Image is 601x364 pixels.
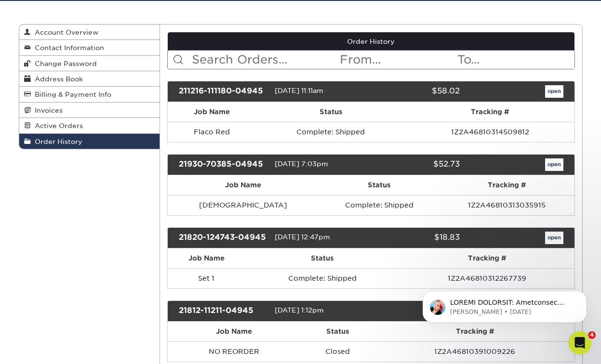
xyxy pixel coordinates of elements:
[19,87,160,102] a: Billing & Payment Info
[19,25,160,40] a: Account Overview
[168,268,245,288] td: Set 1
[545,232,563,244] a: open
[245,268,400,288] td: Complete: Shipped
[400,268,574,288] td: 1Z2A46810312267739
[172,305,275,317] div: 21812-11211-04945
[31,91,111,98] span: Billing & Payment Info
[31,122,83,130] span: Active Orders
[275,160,328,168] span: [DATE] 7:03pm
[245,248,400,268] th: Status
[168,175,319,195] th: Job Name
[172,158,275,171] div: 21930-70385-04945
[31,75,83,83] span: Address Book
[408,271,601,338] iframe: Intercom notifications message
[440,175,574,195] th: Tracking #
[19,40,160,55] a: Contact Information
[319,195,440,215] td: Complete: Shipped
[172,232,275,244] div: 21820-124743-04945
[375,341,574,362] td: 1Z2A46810391009226
[19,103,160,118] a: Invoices
[375,322,574,341] th: Tracking #
[19,134,160,149] a: Order History
[19,56,160,71] a: Change Password
[588,331,596,339] span: 4
[168,102,256,122] th: Job Name
[364,158,467,171] div: $52.73
[275,87,323,94] span: [DATE] 11:11am
[31,60,97,67] span: Change Password
[31,28,98,36] span: Account Overview
[364,305,467,317] div: $79.02
[19,118,160,133] a: Active Orders
[256,122,406,142] td: Complete: Shipped
[172,85,275,98] div: 211216-111180-04945
[168,322,300,341] th: Job Name
[19,71,160,87] a: Address Book
[31,44,104,52] span: Contact Information
[31,106,63,114] span: Invoices
[191,51,339,69] input: Search Orders...
[319,175,440,195] th: Status
[568,331,591,354] iframe: Intercom live chat
[168,195,319,215] td: [DEMOGRAPHIC_DATA]
[364,85,467,98] div: $58.02
[256,102,406,122] th: Status
[168,32,574,51] a: Order History
[168,248,245,268] th: Job Name
[545,158,563,171] a: open
[406,102,574,122] th: Tracking #
[275,306,324,314] span: [DATE] 1:12pm
[300,341,375,362] td: Closed
[545,85,563,98] a: open
[275,233,330,241] span: [DATE] 12:47pm
[168,341,300,362] td: NO REORDER
[168,122,256,142] td: Flaco Red
[406,122,574,142] td: 1Z2A46810314509812
[456,51,574,69] input: To...
[440,195,574,215] td: 1Z2A46810313035915
[400,248,574,268] th: Tracking #
[364,232,467,244] div: $18.83
[300,322,375,341] th: Status
[31,138,82,145] span: Order History
[339,51,456,69] input: From...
